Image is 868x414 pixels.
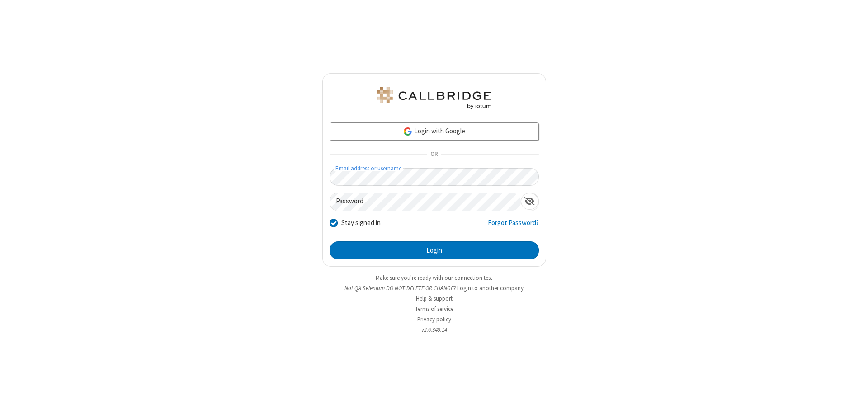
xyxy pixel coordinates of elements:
img: google-icon.png [403,127,413,136]
li: v2.6.349.14 [322,325,546,334]
input: Password [330,193,521,211]
img: QA Selenium DO NOT DELETE OR CHANGE [375,87,493,109]
li: Not QA Selenium DO NOT DELETE OR CHANGE? [322,284,546,292]
a: Make sure you're ready with our connection test [376,274,492,282]
button: Login to another company [457,284,524,292]
a: Login with Google [330,122,539,141]
a: Privacy policy [417,315,451,323]
span: OR [427,148,441,161]
div: Show password [521,193,538,210]
input: Email address or username [330,168,539,186]
a: Terms of service [415,305,453,313]
a: Forgot Password? [488,218,539,235]
button: Login [330,241,539,259]
label: Stay signed in [341,218,381,228]
a: Help & support [416,295,453,302]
